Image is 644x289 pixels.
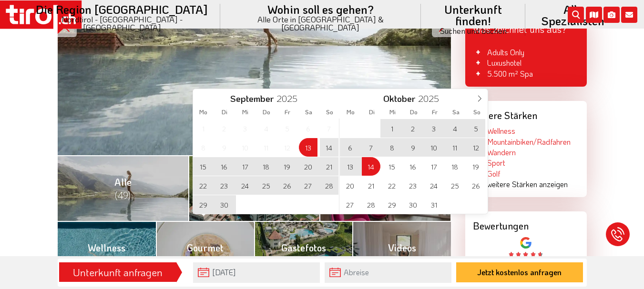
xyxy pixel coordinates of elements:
input: Abreise [325,262,451,283]
span: September 1, 2025 [194,119,213,138]
span: Oktober 20, 2025 [341,176,359,195]
span: September 17, 2025 [236,157,255,176]
span: September 23, 2025 [215,176,234,195]
span: September 16, 2025 [215,157,234,176]
span: Gästefotos [281,241,326,267]
span: Oktober 3, 2025 [425,119,443,138]
span: September 29, 2025 [194,195,213,214]
input: Year [415,92,447,104]
img: google [520,237,532,249]
span: September 15, 2025 [194,157,213,176]
input: Anreise [193,262,320,283]
span: Do [256,109,277,115]
span: September 6, 2025 [299,119,317,138]
span: Di [214,109,235,115]
small: Nordtirol - [GEOGRAPHIC_DATA] - [GEOGRAPHIC_DATA] [35,15,209,31]
span: (10) [297,255,310,267]
a: Golf [487,169,500,179]
span: (1) [398,255,406,267]
span: September 25, 2025 [257,176,276,195]
span: September 24, 2025 [236,176,255,195]
span: Oktober 22, 2025 [383,176,401,195]
span: Mo [193,109,214,115]
span: (2) [200,255,211,267]
span: Oktober 11, 2025 [446,138,464,157]
span: Alle [114,176,132,201]
span: Sa [445,109,466,115]
span: Oktober 6, 2025 [341,138,359,157]
span: Do [403,109,424,115]
span: Oktober [383,94,415,103]
i: Kontakt [621,7,637,23]
span: Oktober 27, 2025 [341,195,359,214]
span: Oktober 21, 2025 [362,176,380,195]
span: September 12, 2025 [278,138,296,157]
span: September [230,94,274,103]
span: Oktober 13, 2025 [341,157,359,176]
span: Oktober 1, 2025 [383,119,401,138]
span: Fr [277,109,298,115]
li: weitere Stärken anzeigen [473,179,568,189]
span: Oktober 7, 2025 [362,138,380,157]
span: Gourmet [187,241,224,267]
span: Mo [340,109,361,115]
span: September 10, 2025 [236,138,255,157]
span: September 30, 2025 [215,195,234,214]
a: Alle (49) [58,155,189,221]
span: September 11, 2025 [257,138,276,157]
span: September 22, 2025 [194,176,213,195]
a: Sommer (6) [188,155,319,221]
span: September 7, 2025 [320,119,338,138]
span: Sa [298,109,319,115]
span: September 8, 2025 [194,138,213,157]
span: September 21, 2025 [320,157,338,176]
span: Oktober 18, 2025 [446,157,464,176]
span: September 2, 2025 [215,119,234,138]
a: Videos (1) [352,221,450,287]
span: Oktober 8, 2025 [383,138,401,157]
span: Oktober 24, 2025 [425,176,443,195]
a: Wandern [487,147,516,157]
a: Gästefotos (10) [254,221,352,287]
span: Oktober 15, 2025 [383,157,401,176]
div: Unsere Stärken [465,101,587,126]
span: September 20, 2025 [299,157,317,176]
span: Oktober 28, 2025 [362,195,380,214]
i: Karte öffnen [586,7,602,23]
li: Luxushotel [473,58,579,68]
span: Oktober 4, 2025 [446,119,464,138]
a: Wellness (25) [58,221,156,287]
span: Oktober 17, 2025 [425,157,443,176]
li: Adults Only [473,47,579,58]
li: 5.500 m² Spa [473,69,579,79]
span: Fr [424,109,445,115]
span: So [466,109,487,115]
a: Wellness [487,126,515,136]
span: Oktober 23, 2025 [404,176,422,195]
span: Oktober 10, 2025 [425,138,443,157]
span: Mi [235,109,256,115]
span: September 19, 2025 [278,157,296,176]
span: Oktober 14, 2025 [362,157,380,176]
span: Oktober 19, 2025 [467,157,485,176]
span: September 5, 2025 [278,119,296,138]
span: September 4, 2025 [257,119,276,138]
span: Oktober 29, 2025 [383,195,401,214]
a: Gourmet (2) [156,221,254,287]
small: Alle Orte in [GEOGRAPHIC_DATA] & [GEOGRAPHIC_DATA] [232,15,409,31]
span: September 18, 2025 [257,157,276,176]
span: September 9, 2025 [215,138,234,157]
span: Oktober 5, 2025 [467,119,485,138]
i: Fotogalerie [603,7,620,23]
span: September 3, 2025 [236,119,255,138]
div: Bewertungen [465,211,587,236]
span: September 28, 2025 [320,176,338,195]
span: Di [361,109,382,115]
span: Oktober 26, 2025 [467,176,485,195]
span: September 14, 2025 [320,138,338,157]
span: So [319,109,340,115]
a: Sport [487,158,505,168]
small: Suchen und buchen [432,27,514,35]
span: Oktober 9, 2025 [404,138,422,157]
input: Year [274,92,305,104]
